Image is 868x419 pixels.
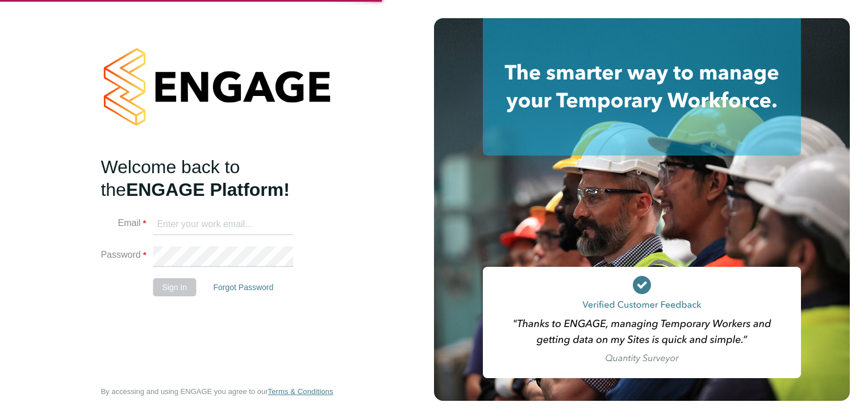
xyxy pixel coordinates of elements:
button: Forgot Password [204,278,282,296]
span: Terms & Conditions [268,387,333,396]
span: By accessing and using ENGAGE you agree to our [101,387,333,396]
a: Terms & Conditions [268,387,333,396]
h2: ENGAGE Platform! [101,156,322,201]
span: Welcome back to the [101,157,240,200]
label: Email [101,217,146,229]
input: Enter your work email... [153,215,293,235]
button: Sign In [153,278,196,296]
label: Password [101,249,146,261]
